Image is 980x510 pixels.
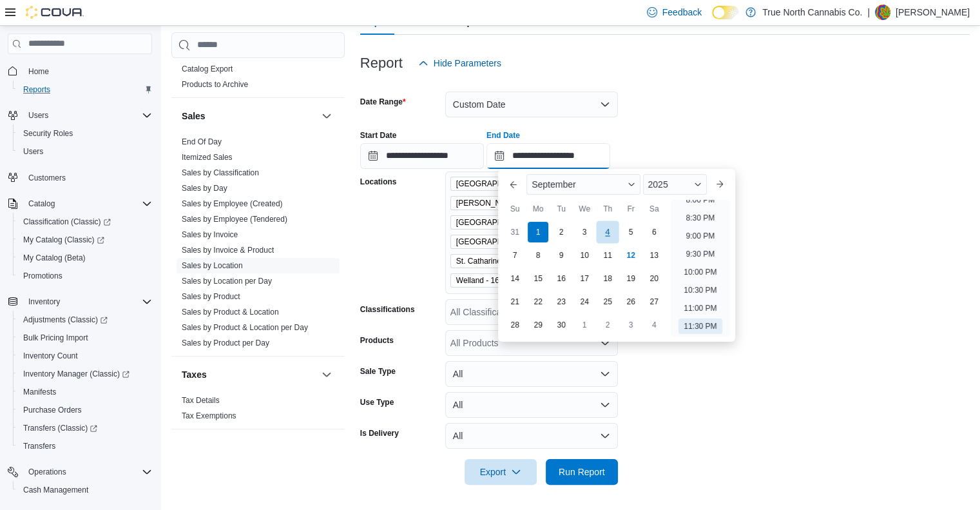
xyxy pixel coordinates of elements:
[597,268,618,289] div: day-18
[182,395,220,406] span: Tax Details
[13,383,157,401] button: Manifests
[182,261,243,270] a: Sales by Location
[23,333,88,343] span: Bulk Pricing Import
[18,438,152,454] span: Transfers
[28,199,55,209] span: Catalog
[18,126,78,141] a: Security Roles
[712,6,739,19] input: Dark Mode
[528,199,548,219] div: Mo
[182,260,243,271] span: Sales by Location
[678,282,722,298] li: 10:30 PM
[23,64,54,79] a: Home
[18,366,152,382] span: Inventory Manager (Classic)
[504,268,525,289] div: day-14
[23,170,71,186] a: Customers
[551,291,572,312] div: day-23
[13,329,157,347] button: Bulk Pricing Import
[18,144,48,159] a: Users
[503,221,666,337] div: September, 2025
[182,64,233,74] span: Catalog Export
[18,82,152,97] span: Reports
[182,110,206,123] h3: Sales
[18,268,152,284] span: Promotions
[445,92,618,117] button: Custom Date
[13,213,157,231] a: Classification (Classic)
[319,367,334,382] button: Taxes
[23,63,152,79] span: Home
[551,315,572,335] div: day-30
[504,199,525,219] div: Su
[319,108,334,124] button: Sales
[644,291,664,312] div: day-27
[526,174,640,195] div: Button. Open the month selector. September is currently selected.
[600,338,610,348] button: Open list of options
[644,268,664,289] div: day-20
[182,137,222,147] span: End Of Day
[896,5,970,20] p: [PERSON_NAME]
[182,411,236,420] a: Tax Exemptions
[360,397,394,407] label: Use Type
[503,174,524,195] button: Previous Month
[3,62,157,81] button: Home
[18,126,152,141] span: Security Roles
[551,268,572,289] div: day-16
[597,199,618,219] div: Th
[23,315,108,325] span: Adjustments (Classic)
[681,192,720,208] li: 8:00 PM
[597,315,618,335] div: day-2
[182,246,274,255] a: Sales by Invoice & Product
[18,232,152,248] span: My Catalog (Classic)
[13,437,157,455] button: Transfers
[709,174,730,195] button: Next month
[23,423,97,433] span: Transfers (Classic)
[504,291,525,312] div: day-21
[574,245,595,266] div: day-10
[182,183,227,193] span: Sales by Day
[597,291,618,312] div: day-25
[182,184,227,193] a: Sales by Day
[182,276,272,286] span: Sales by Location per Day
[13,419,157,437] a: Transfers (Classic)
[551,199,572,219] div: Tu
[26,6,84,19] img: Cova
[445,392,618,418] button: All
[18,82,55,97] a: Reports
[23,351,78,361] span: Inventory Count
[360,143,484,169] input: Press the down key to open a popover containing a calendar.
[182,245,274,255] span: Sales by Invoice & Product
[678,319,722,334] li: 11:30 PM
[18,214,116,230] a: Classification (Classic)
[643,174,707,195] div: Button. Open the year selector. 2025 is currently selected.
[13,231,157,249] a: My Catalog (Classic)
[445,361,618,387] button: All
[3,293,157,311] button: Inventory
[559,466,605,478] span: Run Report
[13,142,157,161] button: Users
[28,467,66,477] span: Operations
[360,304,415,315] label: Classifications
[23,294,152,309] span: Inventory
[620,199,641,219] div: Fr
[13,347,157,365] button: Inventory Count
[13,311,157,329] a: Adjustments (Classic)
[28,110,48,121] span: Users
[18,384,61,400] a: Manifests
[413,50,506,76] button: Hide Parameters
[23,271,62,281] span: Promotions
[546,459,618,485] button: Run Report
[504,222,525,242] div: day-31
[486,143,610,169] input: Press the down key to enter a popover containing a calendar. Press the escape key to close the po...
[28,66,49,77] span: Home
[597,221,619,243] div: day-4
[13,81,157,99] button: Reports
[28,173,66,183] span: Customers
[3,106,157,124] button: Users
[182,110,316,123] button: Sales
[18,250,91,266] a: My Catalog (Beta)
[13,365,157,383] a: Inventory Manager (Classic)
[456,274,528,287] span: Welland - 16 Steel St
[23,108,152,123] span: Users
[13,401,157,419] button: Purchase Orders
[182,368,316,381] button: Taxes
